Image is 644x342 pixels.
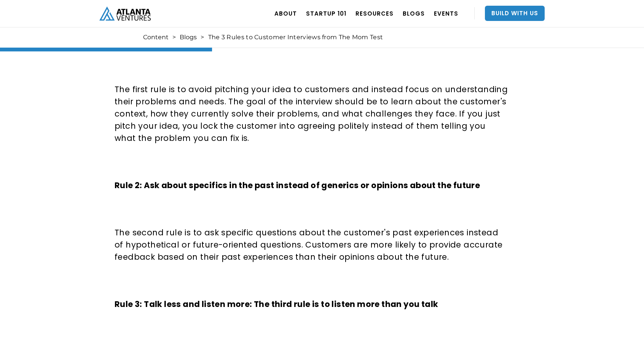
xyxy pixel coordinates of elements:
[208,34,383,41] div: The 3 Rules to Customer Interviews from The Mom Test
[115,227,508,263] p: The second rule is to ask specific questions about the customer's past experiences instead of hyp...
[485,6,545,21] a: Build With Us
[115,83,508,144] p: The first rule is to avoid pitching your idea to customers and instead focus on understanding the...
[172,34,176,41] div: >
[403,3,425,24] a: BLOGS
[180,34,197,41] a: Blogs
[115,322,508,334] p: ‍
[143,34,169,41] a: Content
[434,3,458,24] a: EVENTS
[115,203,508,215] p: ‍
[115,156,508,168] p: ‍
[115,275,508,287] p: ‍
[355,3,394,24] a: RESOURCES
[274,3,297,24] a: ABOUT
[306,3,346,24] a: Startup 101
[201,34,204,41] div: >
[115,60,508,72] p: ‍
[115,299,438,310] strong: Rule 3: Talk less and listen more: The third rule is to listen more than you talk
[115,180,480,191] strong: Rule 2: Ask about specifics in the past instead of generics or opinions about the future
